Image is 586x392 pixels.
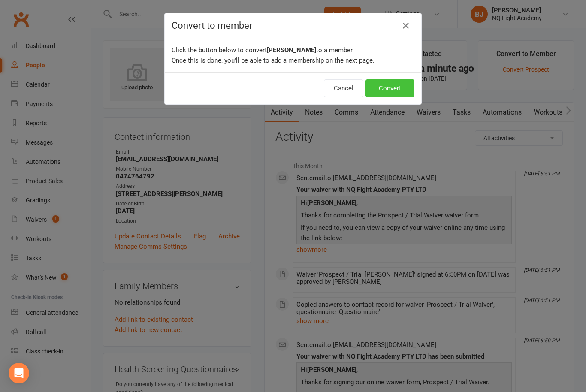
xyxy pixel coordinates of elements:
[399,19,413,33] button: Close
[267,46,316,54] b: [PERSON_NAME]
[324,79,363,97] button: Cancel
[172,20,414,31] h4: Convert to member
[165,38,421,72] div: Click the button below to convert to a member. Once this is done, you'll be able to add a members...
[9,363,29,383] div: Open Intercom Messenger
[365,79,414,97] button: Convert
